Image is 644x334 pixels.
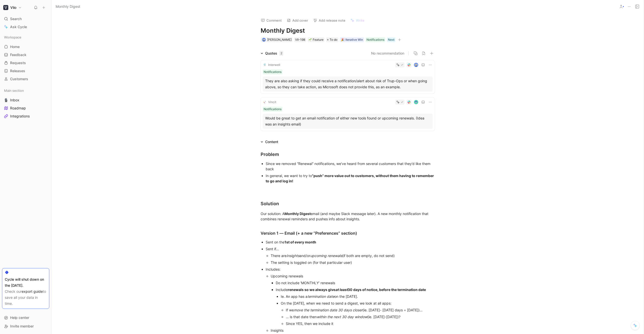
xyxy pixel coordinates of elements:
img: 🌱 [309,38,312,41]
div: Content [259,139,280,145]
a: Home [2,43,49,51]
span: Roadmap [10,106,26,111]
span: Monthly Digest [56,4,80,10]
a: Customers [2,75,49,83]
button: Write [348,17,367,24]
a: export guide [22,289,43,294]
a: Integrations [2,112,49,120]
img: avatar [415,101,418,104]
div: Main section🎙️InboxRoadmapIntegrations [2,87,49,120]
span: Inbox [10,98,19,103]
div: Sent on the [266,239,435,245]
div: Would be great to get an email notification of either new tools found or upcoming renewals. (Idea... [265,115,430,127]
div: Search [2,15,49,23]
div: 2 [279,51,283,56]
div: Next [388,37,394,42]
button: Comment [259,17,284,24]
h1: Viio [10,5,16,10]
a: Roadmap [2,104,49,112]
div: Content [265,139,278,145]
span: To do [330,37,337,42]
span: Main section [4,88,24,93]
div: On the [DATE], when we need to send a digest, we look at all apps: [281,301,435,306]
span: Ask Cycle [10,24,27,30]
img: logo [263,100,267,104]
span: Integrations [10,114,30,119]
span: Search [10,16,22,22]
div: Upcoming renewals [271,273,435,279]
em: termination date [307,294,334,299]
span: Feedback [10,52,26,57]
div: … is that date then (ie. [DATE]-[DATE])? [286,314,435,319]
img: Viio [3,5,8,10]
strong: Monthly Digest [285,212,311,216]
img: avatar [262,38,265,41]
span: Requests [10,60,26,65]
div: Notifications [264,69,281,74]
div: If we (ie. [DATE]- [DATE] days = [DATE])… [286,307,435,313]
span: Home [10,44,20,49]
strong: renewals so we always give 30 days of notice, before the termination date [288,287,426,292]
div: 🎉 Iterative Win [341,37,363,42]
span: Invite member [10,324,34,328]
div: Ie. An app has a on the [DATE]. [281,294,435,299]
img: avatar [415,63,418,67]
div: Our solution: A email (and maybe Slack message later). A new monthly notification that combines r... [261,211,435,222]
em: upcoming renewals [310,254,342,258]
div: Do not include ‘MONTHLY’ renewals [276,280,435,285]
div: Main section [2,87,49,94]
div: The setting is toggled on (for that particular user) [271,260,435,265]
em: Insights [287,254,299,258]
div: VII-198 [295,37,305,42]
div: Insights [271,328,435,333]
div: Vincit [268,100,276,105]
strong: 1st of every month [285,240,316,244]
a: Ask Cycle [2,23,49,31]
img: 🎙️ [4,98,8,102]
div: Check our to save all your data in time. [5,288,47,307]
em: move the termination date 30 days closer [294,308,363,312]
button: No recommendation [371,50,404,56]
div: Version 1 — Email (+ a new “Preferences” section) [261,230,435,236]
div: Solution [261,200,435,207]
div: Workspace [2,33,49,41]
span: Help center [10,315,29,320]
div: Quotes [265,50,283,56]
div: Notifications [367,37,384,42]
span: [PERSON_NAME] [267,38,292,41]
strong: ”push” more value out to customers, without them having to remember to go and log in! [266,174,435,183]
div: There are and/or (if both are empty, do not send) [271,253,435,258]
img: logo [263,63,267,67]
div: Cycle will shut down on the [DATE]. [5,276,47,288]
div: 🌱Feature [308,37,325,42]
div: Since we removed “Renewal” notifications, we’ve heard from several customers that they’d like the... [266,161,435,172]
div: Problem [261,151,435,158]
em: within the next 30 day window [317,315,367,319]
button: Add cover [285,17,310,24]
div: Includes: [266,267,435,272]
div: Help center [2,314,49,321]
button: Add release note [311,17,348,24]
div: Since YES, then we include it [286,321,435,326]
button: 🎙️ [3,97,9,103]
div: Quotes2 [259,50,285,56]
a: 🎙️Inbox [2,96,49,104]
div: They are also asking if they could receive a notification/alert about risk of Trup-Ops or when go... [265,78,430,90]
div: Sent if… [266,246,435,252]
div: Include [276,287,435,292]
span: Write [356,18,365,23]
div: Feature [309,37,324,42]
button: ViioViio [2,4,23,11]
div: In general, we want to try to [266,173,435,184]
span: Customers [10,76,28,81]
div: Interwell [268,62,280,67]
em: at least [335,287,348,292]
a: Feedback [2,51,49,59]
a: Requests [2,59,49,67]
h1: Monthly Digest [261,27,435,35]
div: To do [326,37,338,42]
div: Notifications [264,107,281,112]
div: Invite member [2,322,49,330]
span: Workspace [4,35,21,40]
span: Releases [10,68,25,73]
